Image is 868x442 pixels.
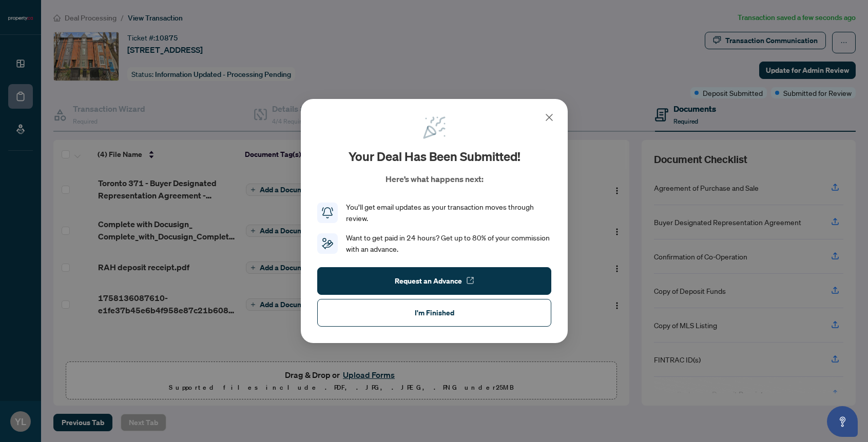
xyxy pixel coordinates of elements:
[385,173,483,185] p: Here’s what happens next:
[317,267,551,295] button: Request an Advance
[827,406,858,437] button: Open asap
[348,148,520,165] h2: Your deal has been submitted!
[394,273,461,289] span: Request an Advance
[346,232,551,255] div: Want to get paid in 24 hours? Get up to 80% of your commission with an advance.
[414,305,454,321] span: I'm Finished
[346,202,551,224] div: You’ll get email updates as your transaction moves through review.
[317,299,551,327] button: I'm Finished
